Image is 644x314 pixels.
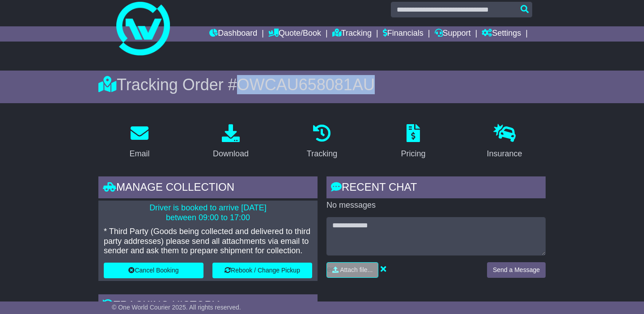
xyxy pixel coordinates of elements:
div: Tracking [307,148,337,160]
a: Dashboard [209,26,257,42]
a: Email [123,121,155,163]
a: Tracking [301,121,343,163]
a: Settings [482,26,521,42]
div: Email [129,148,149,160]
div: Tracking Order # [98,75,546,94]
div: RECENT CHAT [326,176,546,201]
div: Download [213,148,249,160]
a: Pricing [395,121,431,163]
a: Insurance [481,121,528,163]
div: Insurance [487,148,522,160]
button: Rebook / Change Pickup [212,263,312,278]
span: © One World Courier 2025. All rights reserved. [112,304,241,311]
a: Download [207,121,254,163]
span: OWCAU658081AU [237,75,375,94]
div: Pricing [401,148,425,160]
div: Manage collection [98,176,318,201]
button: Cancel Booking [104,263,203,278]
a: Quote/Book [268,26,321,42]
a: Financials [383,26,424,42]
p: Driver is booked to arrive [DATE] between 09:00 to 17:00 [104,203,312,222]
p: No messages [326,201,546,210]
p: * Third Party (Goods being collected and delivered to third party addresses) please send all atta... [104,227,312,256]
a: Tracking [332,26,372,42]
button: Send a Message [487,262,546,278]
a: Support [435,26,471,42]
